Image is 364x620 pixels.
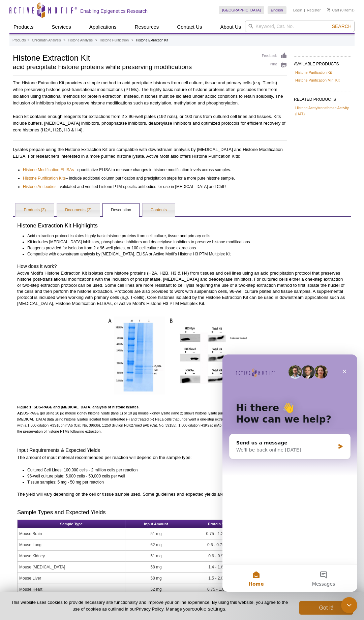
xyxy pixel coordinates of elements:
[304,6,305,14] li: |
[125,573,187,584] td: 58 mg
[17,222,347,229] h3: Histone Extraction Kit Highlights
[80,8,148,14] h2: Enabling Epigenetics Research
[18,562,125,573] td: Mouse [MEDICAL_DATA]
[125,584,187,595] td: 52 mg
[63,38,65,42] li: »
[17,447,347,453] h4: Input Requirements & Expected Yields
[27,473,341,479] li: 96-well culture plate: 5,000 cells - 50,000 cells per well
[100,37,129,43] a: Histone Purification
[219,6,264,14] a: [GEOGRAPHIC_DATA]
[13,80,287,106] p: The Histone Extraction Kit provides a simple method to acid precipitate histones from cell cultur...
[13,64,255,70] h2: acid precipitate histone proteins while preserving modifications
[95,38,97,42] li: »
[23,166,74,173] a: Histone Modification ELISAs
[12,37,26,43] a: Products
[245,21,355,32] input: Keyword, Cat. No.
[27,245,341,251] li: Reagents provided for isolation from 2 x 96-well plates, or 100 cell culture or tissue extractions
[9,21,37,33] a: Products
[295,69,332,75] a: Histone Purification Kit
[330,23,354,29] button: Search
[125,539,187,551] td: 62 mg
[32,37,61,43] a: Chromatin Analysis
[17,455,347,461] p: The amount of input material recommended per reaction will depend on the sample type:
[294,92,351,104] h2: RELATED PRODUCTS
[254,80,260,85] em: e.g
[295,77,339,83] a: Histone Purification Mini Kit
[48,21,75,33] a: Services
[23,183,56,190] a: Histone Antibodies
[27,479,341,485] li: Tissue samples: 5 mg - 50 mg per reaction
[18,528,125,539] td: Mouse Brain
[222,354,357,592] iframe: Intercom live chat
[13,52,255,62] h1: Histone Extraction Kit
[187,528,252,539] td: 0.75 - 1.25 mg
[125,528,187,539] td: 51 mg
[27,251,341,257] li: Compatible with downstream analysis by [MEDICAL_DATA], ELISA or Active Motif's Histone H3 PTM Mul...
[13,146,287,160] p: Lysates prepare using the Histone Extraction Kit are compatible with downstream analysis by [MEDI...
[341,597,357,613] iframe: Intercom live chat
[187,573,252,584] td: 1.5 - 2.0 mg
[17,491,347,497] p: The yield will vary depending on the cell or tissue sample used. Some guidelines and expected yie...
[125,562,187,573] td: 58 mg
[216,21,245,33] a: About Us
[122,295,128,300] em: e.g
[136,38,168,42] li: Histone Extraction Kit
[327,6,355,14] li: (0 items)
[16,204,54,217] a: Products (2)
[125,551,187,562] td: 51 mg
[293,8,302,12] a: Login
[136,607,163,612] a: Privacy Policy
[17,263,347,269] h4: How does it work?
[332,24,352,29] span: Search
[57,204,100,217] a: Documents (2)
[143,204,175,217] a: Contents
[187,562,252,573] td: 1.4 - 1.6 mg
[294,56,351,68] h2: AVAILABLE PRODUCTS
[173,21,206,33] a: Contact Us
[23,175,66,182] a: Histone Purification Kits
[295,105,350,117] a: Histone Acetyltransferase Activity (HAT)
[27,239,341,245] li: Kit includes [MEDICAL_DATA] inhibitors, phosphatase inhibitors and deacetylase inhibitors to pres...
[131,38,133,42] li: »
[11,599,288,612] p: This website uses cookies to provide necessary site functionality and improve your online experie...
[27,38,29,42] li: »
[131,21,163,33] a: Resources
[18,520,125,528] th: Sample Type
[125,520,187,528] th: Input Amount
[18,551,125,562] td: Mouse Kidney
[327,8,330,11] img: Your Cart
[268,6,286,14] a: English
[85,21,121,33] a: Applications
[299,601,353,615] button: Got it!
[17,411,21,415] span: A)
[262,52,287,60] a: Feedback
[68,37,93,43] a: Histone Analysis
[23,182,281,190] li: – validated and verified histone PTM-specific antibodies for use in [MEDICAL_DATA] and ChIP.
[187,520,252,528] th: Protein Yield
[327,8,339,12] a: Cart
[18,573,125,584] td: Mouse Liver
[187,551,252,562] td: 0.6 - 0.9 mg
[13,113,287,133] p: Each kit contains enough reagents for extractions from 2 x 96-well plates (192 rxns), or 100 rxns...
[18,584,125,595] td: Mouse Heart
[17,509,347,516] h3: Sample Types and Expected Yields
[17,411,346,433] span: SDS-PAGE gel using 20 µg mouse kidney histone lysate (lane 1) or 10 µg mouse kidney lysate (lane ...
[27,467,341,473] li: Cultured Cell Lines: 100,000 cells - 2 million cells per reaction
[17,404,347,410] h5: Figure 1: SDS-PAGE and [MEDICAL_DATA] analysis of histone lysates.
[187,539,252,551] td: 0.6 - 0.75 mg
[103,204,139,217] a: Description
[23,166,281,173] li: – quantitative ELISA to measure changes in histone modification levels across samples.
